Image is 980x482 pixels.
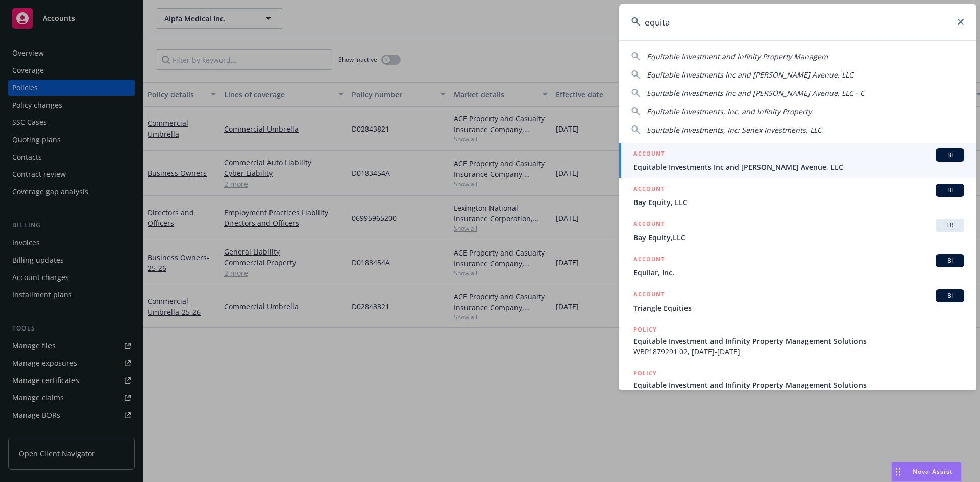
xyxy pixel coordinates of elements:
[940,186,960,195] span: BI
[647,125,822,135] span: Equitable Investments, Inc; Senex Investments, LLC
[619,284,976,319] a: ACCOUNTBITriangle Equities
[633,162,964,172] span: Equitable Investments Inc and [PERSON_NAME] Avenue, LLC
[633,267,964,278] span: Equilar, Inc.
[940,221,960,230] span: TR
[619,248,976,284] a: ACCOUNTBIEquilar, Inc.
[633,232,964,243] span: Bay Equity,LLC
[633,184,665,196] h5: ACCOUNT
[647,52,828,61] span: Equitable Investment and Infinity Property Managem
[633,219,665,231] h5: ACCOUNT
[647,88,865,98] span: Equitable Investments Inc and [PERSON_NAME] Avenue, LLC - C
[619,363,976,407] a: POLICYEquitable Investment and Infinity Property Management Solutions
[633,336,964,346] span: Equitable Investment and Infinity Property Management Solutions
[619,178,976,213] a: ACCOUNTBIBay Equity, LLC
[647,70,853,80] span: Equitable Investments Inc and [PERSON_NAME] Avenue, LLC
[647,107,812,116] span: Equitable Investments, Inc. and Infinity Property
[891,462,962,482] button: Nova Assist
[619,143,976,178] a: ACCOUNTBIEquitable Investments Inc and [PERSON_NAME] Avenue, LLC
[892,462,904,481] div: Drag to move
[633,148,665,161] h5: ACCOUNT
[940,256,960,265] span: BI
[633,197,964,208] span: Bay Equity, LLC
[619,213,976,248] a: ACCOUNTTRBay Equity,LLC
[913,467,953,476] span: Nova Assist
[633,368,657,378] h5: POLICY
[633,346,964,357] span: WBP1879291 02, [DATE]-[DATE]
[633,302,964,313] span: Triangle Equities
[633,324,657,335] h5: POLICY
[619,319,976,363] a: POLICYEquitable Investment and Infinity Property Management SolutionsWBP1879291 02, [DATE]-[DATE]
[633,254,665,266] h5: ACCOUNT
[633,379,964,390] span: Equitable Investment and Infinity Property Management Solutions
[619,4,976,40] input: Search...
[940,291,960,300] span: BI
[940,150,960,160] span: BI
[633,289,665,301] h5: ACCOUNT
